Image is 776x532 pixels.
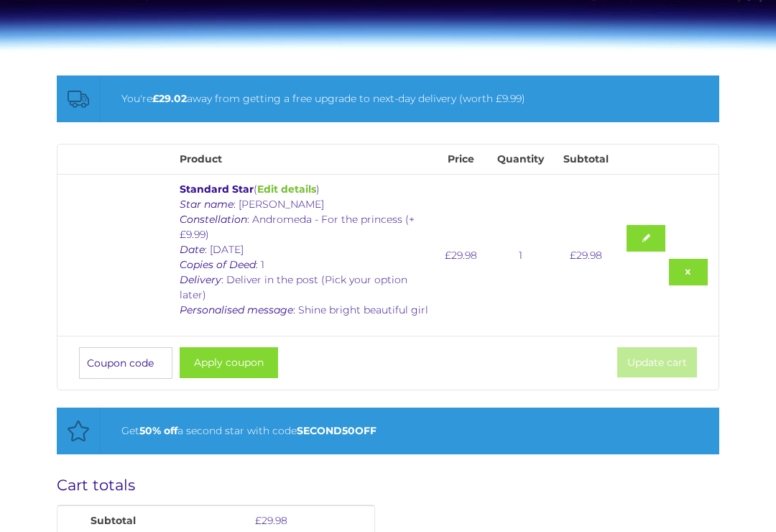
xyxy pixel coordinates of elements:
[445,249,477,262] bdi: 29.98
[152,92,159,105] span: £
[57,476,374,494] h2: Cart totals
[570,249,602,262] bdi: 29.98
[172,174,438,336] td: ( )
[255,514,287,527] bdi: 29.98
[180,258,256,271] i: Copies of Deed
[180,197,430,318] p: : [PERSON_NAME] : Andromeda - For the princess (+£9.99) : [DATE] : 1 : Deliver in the post (Pick ...
[180,347,278,378] button: Apply coupon
[297,424,377,437] b: SECOND50OFF
[180,183,254,196] b: Standard Star
[139,424,177,437] b: 50% off
[556,145,616,174] th: Subtotal
[180,213,247,226] i: Constellation
[152,92,187,105] bdi: 29.02
[484,174,556,336] td: 1
[172,145,438,174] th: Product
[484,145,556,174] th: Quantity
[257,183,316,196] a: Edit details
[445,249,451,262] span: £
[570,249,576,262] span: £
[121,90,679,108] div: You're away from getting a free upgrade to next-day delivery (worth £9.99)
[180,198,234,211] i: Star name
[121,422,679,440] div: Get a second star with code
[255,514,262,527] span: £
[79,347,172,379] input: Coupon code
[180,243,205,256] i: Date
[669,259,708,285] a: Remove this item
[180,303,293,316] i: Personalised message
[617,347,697,377] button: Update cart
[180,273,221,286] i: Delivery
[438,145,484,174] th: Price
